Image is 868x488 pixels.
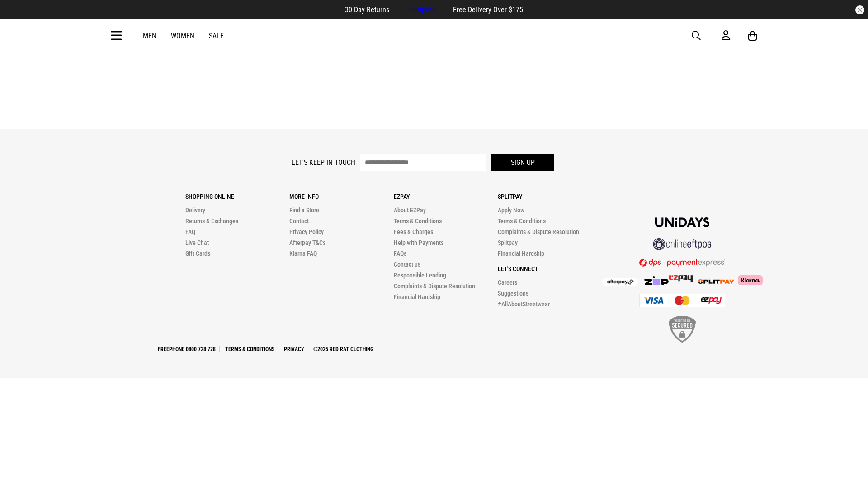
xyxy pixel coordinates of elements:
[407,5,435,14] a: Trustpilot
[498,217,546,225] a: Terms & Conditions
[289,217,309,225] a: Contact
[185,193,289,200] p: Shopping Online
[394,206,426,214] a: About EZPay
[498,239,518,246] a: Splitpay
[289,228,324,235] a: Privacy Policy
[185,239,209,246] a: Live Chat
[171,32,194,40] a: Women
[653,238,712,250] img: online eftpos
[394,293,440,300] a: Financial Hardship
[280,346,308,352] a: Privacy
[345,5,389,14] span: 30 Day Returns
[498,228,579,235] a: Complaints & Dispute Resolution
[669,316,696,343] img: SSL
[394,272,446,279] a: Responsible Lending
[498,300,550,308] a: #AllAboutStreetwear
[222,346,278,352] a: Terms & Conditions
[655,217,709,227] img: Unidays
[185,250,210,257] a: Gift Cards
[405,29,465,42] img: Redrat logo
[498,265,602,272] p: Let's Connect
[394,239,443,246] a: Help with Payments
[498,193,602,200] p: Splitpay
[498,250,544,257] a: Financial Hardship
[292,158,355,167] label: Let's keep in touch
[698,279,734,284] img: Splitpay
[498,290,528,297] a: Suggestions
[394,217,442,225] a: Terms & Conditions
[394,261,420,268] a: Contact us
[289,250,317,257] a: Klarna FAQ
[185,228,195,235] a: FAQ
[498,206,524,214] a: Apply Now
[154,346,220,352] a: Freephone 0800 728 728
[143,32,156,40] a: Men
[289,206,319,214] a: Find a Store
[669,275,693,282] img: Splitpay
[185,206,205,214] a: Delivery
[289,193,393,200] p: More Info
[394,193,498,200] p: Ezpay
[185,217,238,225] a: Returns & Exchanges
[639,258,725,267] img: DPS
[394,228,433,235] a: Fees & Charges
[498,279,517,286] a: Careers
[602,278,638,286] img: Afterpay
[644,276,669,285] img: Zip
[734,275,763,285] img: Klarna
[394,282,475,290] a: Complaints & Dispute Resolution
[289,239,325,246] a: Afterpay T&Cs
[491,154,554,171] button: Sign up
[639,294,725,307] img: Cards
[394,250,406,257] a: FAQs
[209,32,224,40] a: Sale
[310,346,377,352] a: ©2025 Red Rat Clothing
[453,5,523,14] span: Free Delivery Over $175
